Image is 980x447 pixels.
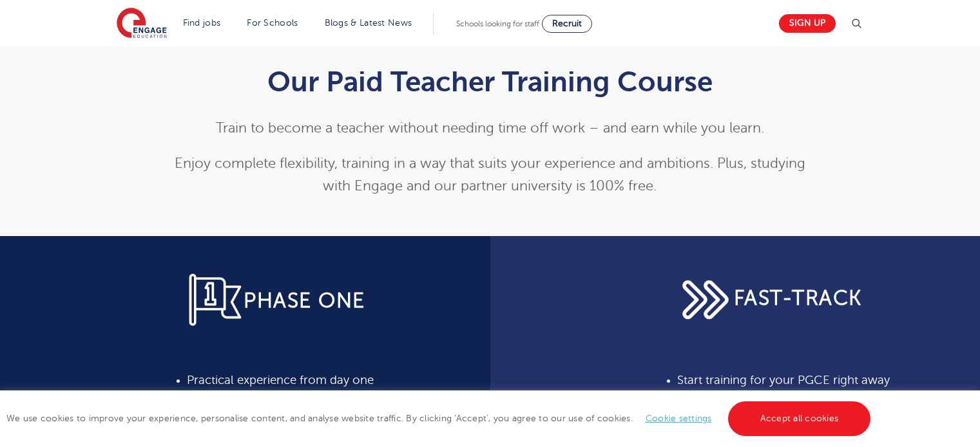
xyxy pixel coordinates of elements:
a: Blogs & Latest News [325,18,412,28]
span: Enjoy complete flexibility, training in a way that suits your experience and ambitions. Plus, stu... [175,156,805,194]
a: Recruit [542,15,592,33]
span: Start training for your PGCE right away [677,374,890,387]
a: Sign up [779,14,836,33]
h1: Our Paid Teacher Training Course [174,66,806,98]
img: Engage Education [117,8,167,40]
span: PHASE ONE [244,289,365,312]
span: Train to become a teacher without needing time off work – and earn while you learn. [216,120,764,136]
span: We use cookies to improve your experience, personalise content, and analyse website traffic. By c... [6,414,874,423]
span: Schools looking for staff [456,19,539,28]
span: FAST-TRACK [734,287,862,309]
span: Recruit [552,19,582,28]
span: Practical experience from day one [187,374,374,387]
a: Cookie settings [646,414,712,423]
a: For Schools [247,18,298,28]
a: Accept all cookies [728,401,871,436]
a: Find jobs [183,18,221,28]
